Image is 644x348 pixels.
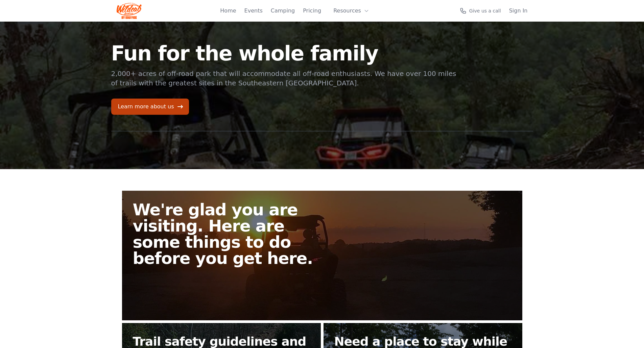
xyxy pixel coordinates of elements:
[509,7,528,15] a: Sign In
[271,7,295,15] a: Camping
[117,3,142,19] img: Wildcat Logo
[122,191,522,320] a: We're glad you are visiting. Here are some things to do before you get here.
[329,4,373,18] button: Resources
[111,99,189,115] a: Learn more about us
[460,7,501,14] a: Give us a call
[469,7,501,14] span: Give us a call
[220,7,236,15] a: Home
[133,202,328,266] h2: We're glad you are visiting. Here are some things to do before you get here.
[244,7,263,15] a: Events
[111,69,457,88] p: 2,000+ acres of off-road park that will accommodate all off-road enthusiasts. We have over 100 mi...
[303,7,321,15] a: Pricing
[111,43,457,63] h1: Fun for the whole family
